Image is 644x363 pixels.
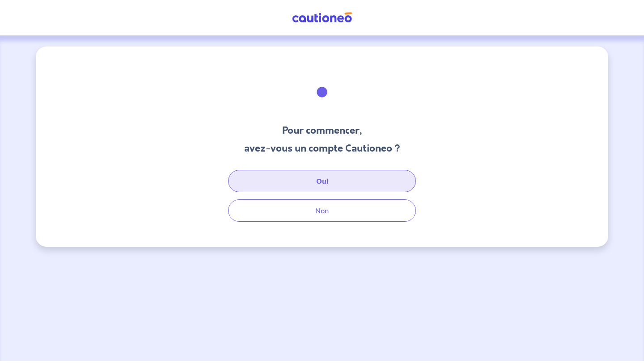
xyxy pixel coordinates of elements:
h3: Pour commencer, [244,123,400,138]
button: Non [228,199,416,222]
img: Cautioneo [288,12,356,23]
img: illu_welcome.svg [298,68,346,116]
h3: avez-vous un compte Cautioneo ? [244,141,400,156]
button: Oui [228,170,416,192]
